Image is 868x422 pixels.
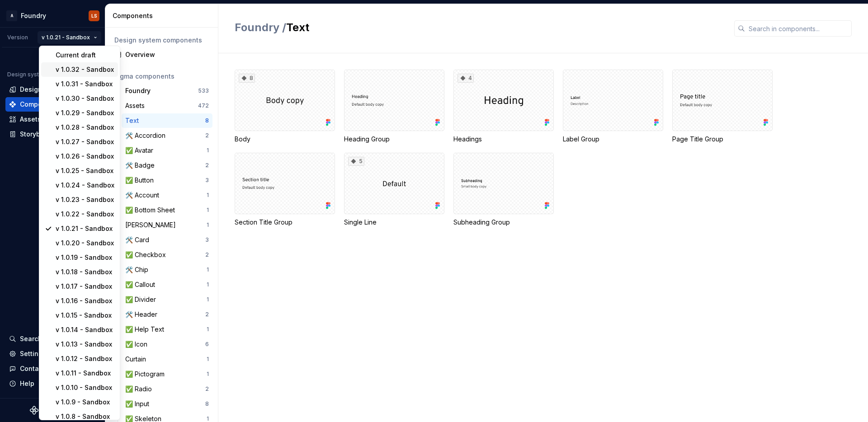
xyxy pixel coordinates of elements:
div: v 1.0.28 - Sandbox [56,123,114,132]
div: v 1.0.12 - Sandbox [56,354,114,363]
div: v 1.0.18 - Sandbox [56,267,114,277]
div: v 1.0.32 - Sandbox [56,65,114,74]
div: v 1.0.10 - Sandbox [56,383,114,392]
div: v 1.0.21 - Sandbox [56,224,114,233]
div: v 1.0.26 - Sandbox [56,152,114,161]
div: v 1.0.22 - Sandbox [56,210,114,219]
div: v 1.0.25 - Sandbox [56,166,114,175]
div: v 1.0.19 - Sandbox [56,253,114,262]
div: v 1.0.23 - Sandbox [56,195,114,204]
div: v 1.0.29 - Sandbox [56,108,114,117]
div: v 1.0.13 - Sandbox [56,340,114,349]
div: v 1.0.8 - Sandbox [56,412,114,421]
div: v 1.0.16 - Sandbox [56,296,114,305]
div: v 1.0.31 - Sandbox [56,80,114,89]
div: v 1.0.15 - Sandbox [56,311,114,320]
div: Current draft [56,51,114,60]
div: v 1.0.11 - Sandbox [56,369,114,378]
div: v 1.0.27 - Sandbox [56,137,114,146]
div: v 1.0.30 - Sandbox [56,94,114,103]
div: v 1.0.14 - Sandbox [56,325,114,334]
div: v 1.0.17 - Sandbox [56,282,114,291]
div: v 1.0.20 - Sandbox [56,239,114,248]
div: v 1.0.24 - Sandbox [56,181,114,190]
div: v 1.0.9 - Sandbox [56,398,114,407]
